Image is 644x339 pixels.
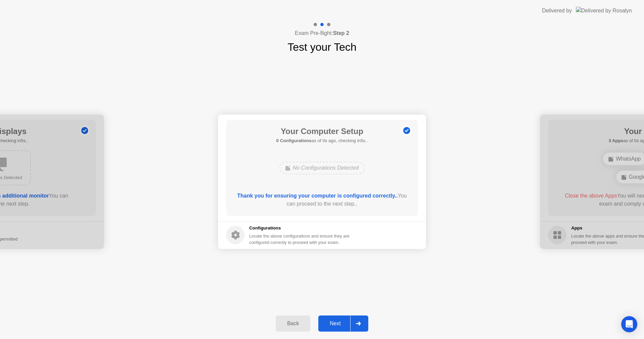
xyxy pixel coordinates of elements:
div: Next [320,321,350,327]
b: Thank you for ensuring your computer is configured correctly.. [237,193,398,199]
div: You can proceed to the next step.. [236,192,409,208]
img: Delivered by Rosalyn [576,7,632,14]
h1: Your Computer Setup [276,125,368,137]
h5: Configurations [249,225,351,231]
div: Delivered by [542,7,572,15]
button: Next [318,315,368,332]
h5: as of 0s ago, checking in5s.. [276,137,368,144]
div: Back [278,321,308,327]
div: Open Intercom Messenger [621,316,637,332]
b: 0 Configurations [276,138,312,143]
h4: Exam Pre-flight: [295,29,349,37]
h1: Test your Tech [287,39,357,55]
button: Back [276,315,310,332]
div: No Configurations Detected [279,162,365,174]
b: Step 2 [333,30,349,36]
div: Locate the above configurations and ensure they are configured correctly to proceed with your exam. [249,233,351,246]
